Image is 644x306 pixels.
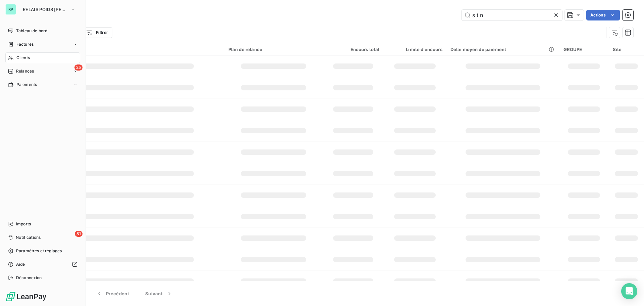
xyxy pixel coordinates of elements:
[5,291,47,302] img: Logo LeanPay
[621,283,637,299] div: Open Intercom Messenger
[16,28,47,34] span: Tableau de bord
[16,55,30,61] span: Clients
[16,221,31,227] span: Imports
[74,64,83,71] span: 25
[462,10,562,20] input: Rechercher
[5,4,16,15] div: RP
[16,261,25,267] span: Aide
[586,10,620,20] button: Actions
[5,246,80,256] a: Paramètres et réglages
[137,287,181,301] button: Suivant
[5,52,80,63] a: Clients
[82,27,112,38] button: Filtrer
[88,287,137,301] button: Précédent
[563,47,605,52] div: GROUPE
[16,82,37,88] span: Paiements
[5,39,80,50] a: Factures
[228,47,319,52] div: Plan de relance
[5,26,80,36] a: Tableau de bord
[613,47,640,52] div: Site
[327,47,380,52] div: Encours total
[450,47,555,52] div: Délai moyen de paiement
[5,79,80,90] a: Paiements
[5,66,80,77] a: 25Relances
[16,41,34,47] span: Factures
[5,219,80,229] a: Imports
[16,275,42,281] span: Déconnexion
[16,68,34,74] span: Relances
[5,259,80,270] a: Aide
[16,248,62,254] span: Paramètres et réglages
[388,47,442,52] div: Limite d’encours
[75,231,83,237] span: 81
[23,7,68,12] span: RELAIS POIDS [PERSON_NAME]
[16,234,41,241] span: Notifications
